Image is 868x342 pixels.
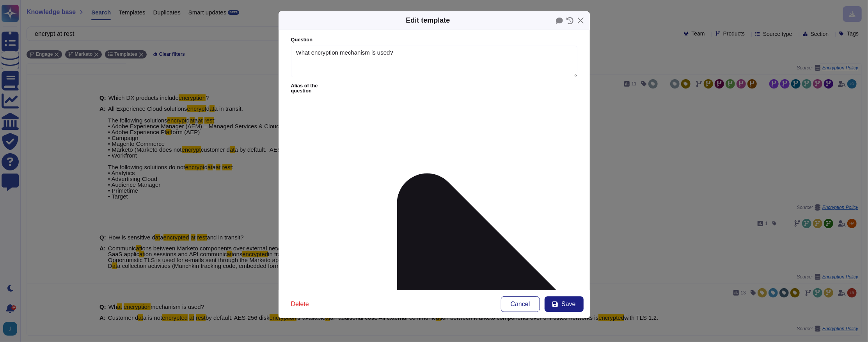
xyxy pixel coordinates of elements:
span: Cancel [511,301,530,307]
span: Delete [291,301,309,307]
span: Save [561,301,575,307]
div: Edit template [406,15,450,26]
textarea: What encryption mechanism is used? [291,46,577,78]
button: Cancel [501,296,540,312]
button: Close [575,14,587,27]
button: Delete [285,296,315,312]
label: Question [291,37,577,43]
button: Save [545,296,584,312]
